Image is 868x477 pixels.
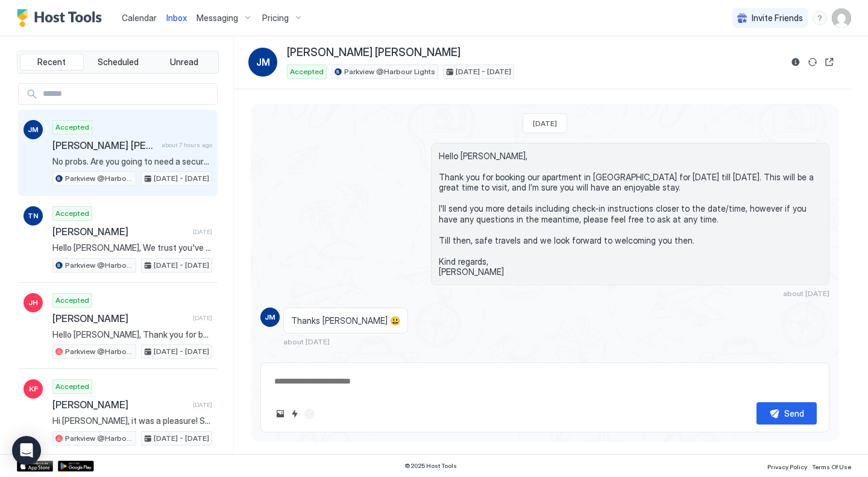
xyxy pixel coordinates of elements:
[439,151,822,277] span: Hello [PERSON_NAME], Thank you for booking our apartment in [GEOGRAPHIC_DATA] for [DATE] till [DA...
[55,122,89,133] span: Accepted
[28,124,39,135] span: JM
[37,57,66,68] span: Recent
[65,433,133,444] span: Parkview @Harbour Lights
[20,54,84,71] button: Recent
[783,289,829,298] span: about [DATE]
[154,346,209,357] span: [DATE] - [DATE]
[822,55,837,69] button: Open reservation
[256,55,270,69] span: JM
[52,156,212,167] span: No probs. Are you going to need a secure parking space? They need to be pre-booked through us if ...
[65,260,133,271] span: Parkview @Harbour Lights
[752,13,803,24] span: Invite Friends
[55,381,89,392] span: Accepted
[767,463,807,470] span: Privacy Policy
[12,436,41,465] div: Open Intercom Messenger
[58,461,94,472] a: Google Play Store
[162,141,212,149] span: about 7 hours ago
[456,66,511,77] span: [DATE] - [DATE]
[832,8,851,28] div: User profile
[52,329,212,340] span: Hello [PERSON_NAME], Thank you for booking our apartment in [GEOGRAPHIC_DATA] for [DATE] till [DA...
[805,55,820,69] button: Sync reservation
[166,13,187,23] span: Inbox
[17,461,53,472] a: App Store
[812,463,851,470] span: Terms Of Use
[193,228,212,236] span: [DATE]
[193,401,212,409] span: [DATE]
[287,46,461,60] span: [PERSON_NAME] [PERSON_NAME]
[154,173,209,184] span: [DATE] - [DATE]
[262,13,289,24] span: Pricing
[52,242,212,253] span: Hello [PERSON_NAME], We trust you've had an enjoyable stay! This is just a friendly reminder that...
[273,406,288,421] button: Upload image
[784,407,804,420] div: Send
[533,119,557,128] span: [DATE]
[152,54,216,71] button: Unread
[813,11,827,25] div: menu
[52,226,188,238] span: [PERSON_NAME]
[788,55,803,69] button: Reservation information
[290,66,324,77] span: Accepted
[154,260,209,271] span: [DATE] - [DATE]
[166,11,187,24] a: Inbox
[283,337,330,346] span: about [DATE]
[193,314,212,322] span: [DATE]
[52,399,188,411] span: [PERSON_NAME]
[265,312,275,323] span: JM
[122,11,157,24] a: Calendar
[812,460,851,472] a: Terms Of Use
[197,13,238,24] span: Messaging
[52,139,157,151] span: [PERSON_NAME] [PERSON_NAME]
[55,208,89,219] span: Accepted
[756,402,817,425] button: Send
[170,57,198,68] span: Unread
[344,66,435,77] span: Parkview @Harbour Lights
[154,433,209,444] span: [DATE] - [DATE]
[28,210,39,221] span: TN
[65,173,133,184] span: Parkview @Harbour Lights
[404,462,457,470] span: © 2025 Host Tools
[291,315,400,326] span: Thanks [PERSON_NAME] 😃
[98,57,139,68] span: Scheduled
[38,84,217,104] input: Input Field
[55,295,89,306] span: Accepted
[17,51,219,74] div: tab-group
[122,13,157,23] span: Calendar
[86,54,150,71] button: Scheduled
[17,9,107,27] a: Host Tools Logo
[52,312,188,324] span: [PERSON_NAME]
[288,406,302,421] button: Quick reply
[29,384,38,394] span: KF
[52,415,212,426] span: Hi [PERSON_NAME], it was a pleasure! Safe trip.
[65,346,133,357] span: Parkview @Harbour Lights
[28,297,38,308] span: JH
[767,460,807,472] a: Privacy Policy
